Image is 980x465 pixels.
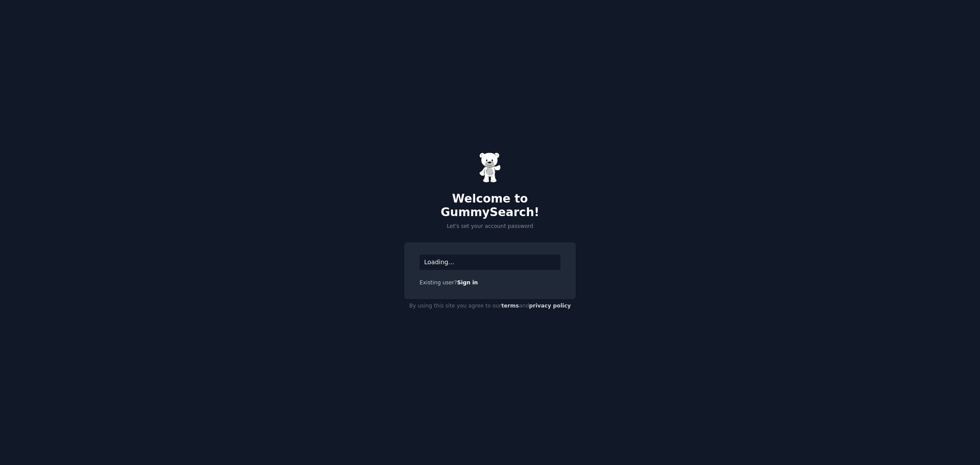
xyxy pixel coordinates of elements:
h2: Welcome to GummySearch! [404,192,576,220]
p: Let's set your account password [404,223,576,231]
a: terms [501,303,519,309]
div: By using this site you agree to our and [404,299,576,313]
img: Gummy Bear [479,152,501,183]
span: Existing user? [420,280,457,286]
a: privacy policy [529,303,571,309]
a: Sign in [457,280,478,286]
div: Loading... [420,255,560,270]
